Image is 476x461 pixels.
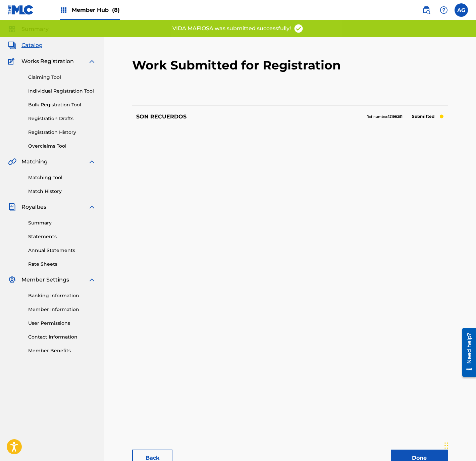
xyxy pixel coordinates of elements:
span: Royalties [21,203,46,211]
img: search [422,6,430,14]
a: Match History [28,188,96,195]
a: Individual Registration Tool [28,88,96,95]
div: Help [437,3,451,17]
a: Claiming Tool [28,74,96,81]
span: Catalog [21,41,43,49]
a: Public Search [420,3,433,17]
a: Registration History [28,129,96,136]
a: Rate Sheets [28,261,96,268]
p: Ref number: [367,114,403,120]
iframe: Resource Center [457,325,476,379]
img: expand [88,276,96,284]
img: help [440,6,448,14]
a: Bulk Registration Tool [28,101,96,108]
span: (8) [112,7,120,13]
div: User Menu [455,3,468,17]
p: Submitted [409,112,438,121]
span: Member Settings [21,276,69,284]
p: VIDA MAFIOSA was submitted successfully! [172,24,291,33]
p: SON RECUERDOS [136,113,187,121]
img: Matching [8,158,16,166]
img: Royalties [8,203,16,211]
img: expand [88,203,96,211]
a: Contact Information [28,334,96,341]
a: Overclaims Tool [28,143,96,150]
a: Banking Information [28,292,96,299]
img: MLC Logo [8,5,34,15]
a: Matching Tool [28,174,96,181]
span: Matching [21,158,48,166]
a: Statements [28,233,96,240]
span: Member Hub [72,6,120,14]
img: expand [88,158,96,166]
img: access [294,23,304,34]
img: Member Settings [8,276,16,284]
span: Works Registration [21,57,74,65]
iframe: Chat Widget [442,429,476,461]
a: User Permissions [28,320,96,327]
h2: Work Submitted for Registration [132,25,448,105]
a: Summary [28,219,96,226]
a: Member Information [28,306,96,313]
a: Registration Drafts [28,115,96,122]
img: expand [88,57,96,65]
img: Works Registration [8,57,17,65]
a: Annual Statements [28,247,96,254]
img: Catalog [8,41,16,49]
div: Drag [444,436,448,456]
a: Member Benefits [28,347,96,354]
strong: 12198251 [388,114,403,119]
a: CatalogCatalog [8,41,43,49]
img: Top Rightsholders [60,6,68,14]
